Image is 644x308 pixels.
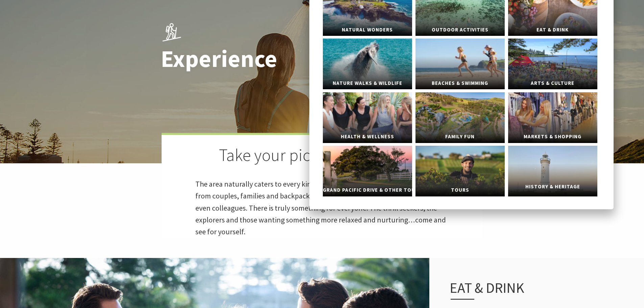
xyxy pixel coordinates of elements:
span: Eat & Drink [508,24,597,36]
span: Arts & Culture [508,77,597,90]
p: The area naturally caters to every kind of visitor, of all backgrounds and all ages – from couple... [195,178,449,238]
span: Markets & Shopping [508,131,597,143]
span: Tours [415,184,505,196]
h3: Eat & Drink [450,279,583,300]
h1: Experience [161,46,352,72]
span: Health & Wellness [323,131,412,143]
span: Grand Pacific Drive & Other Touring [323,184,412,196]
span: Family Fun [415,131,505,143]
span: History & Heritage [508,181,597,193]
span: Natural Wonders [323,24,412,36]
span: Nature Walks & Wildlife [323,77,412,90]
span: Outdoor Activities [415,24,505,36]
span: Beaches & Swimming [415,77,505,90]
h2: Take your pick, take your time [195,145,449,168]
